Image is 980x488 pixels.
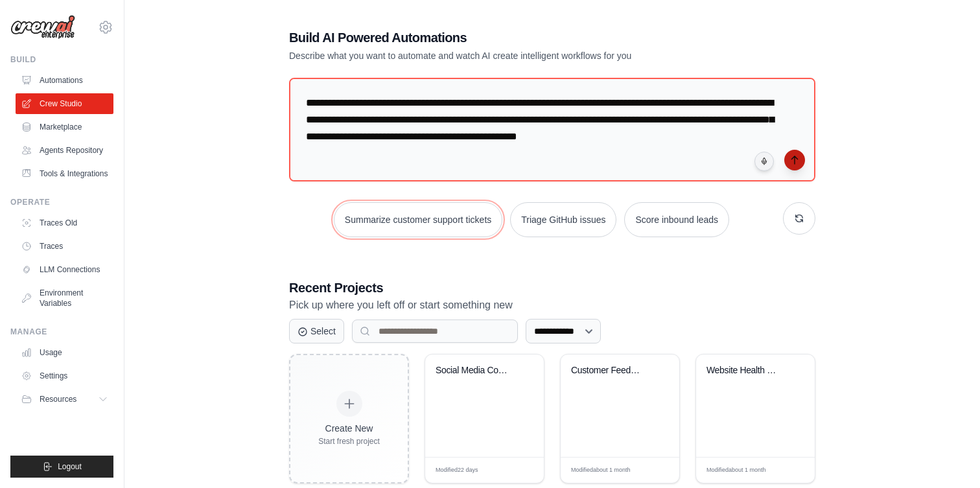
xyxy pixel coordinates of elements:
[40,394,76,404] span: Resources
[16,342,113,363] a: Usage
[289,319,344,343] button: Select
[16,163,113,184] a: Tools & Integrations
[16,366,113,386] a: Settings
[58,461,82,472] span: Logout
[436,466,478,475] span: Modified 22 days
[571,466,631,475] span: Modified about 1 month
[649,465,660,475] span: Edit
[289,29,725,47] h1: Build AI Powered Automations
[16,389,113,410] button: Resources
[783,202,815,235] button: Get new suggestions
[289,279,815,297] h3: Recent Projects
[16,70,113,91] a: Automations
[10,456,113,478] button: Logout
[706,466,766,475] span: Modified about 1 month
[10,327,113,337] div: Manage
[624,202,729,237] button: Score inbound leads
[10,197,113,207] div: Operate
[334,202,502,237] button: Summarize customer support tickets
[318,422,380,435] div: Create New
[16,93,113,114] a: Crew Studio
[16,283,113,314] a: Environment Variables
[16,259,113,280] a: LLM Connections
[915,426,980,488] iframe: Chat Widget
[289,297,815,314] p: Pick up where you left off or start something new
[16,213,113,233] a: Traces Old
[16,140,113,161] a: Agents Repository
[510,202,616,237] button: Triage GitHub issues
[571,365,649,377] div: Customer Feedback Intelligence System
[706,365,785,377] div: Website Health Monitor
[513,465,524,475] span: Edit
[436,365,514,377] div: Social Media Content Manager
[10,54,113,65] div: Build
[16,117,113,137] a: Marketplace
[754,152,774,171] button: Click to speak your automation idea
[784,465,795,475] span: Edit
[289,49,725,62] p: Describe what you want to automate and watch AI create intelligent workflows for you
[318,436,380,447] div: Start fresh project
[16,236,113,257] a: Traces
[10,15,75,40] img: Logo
